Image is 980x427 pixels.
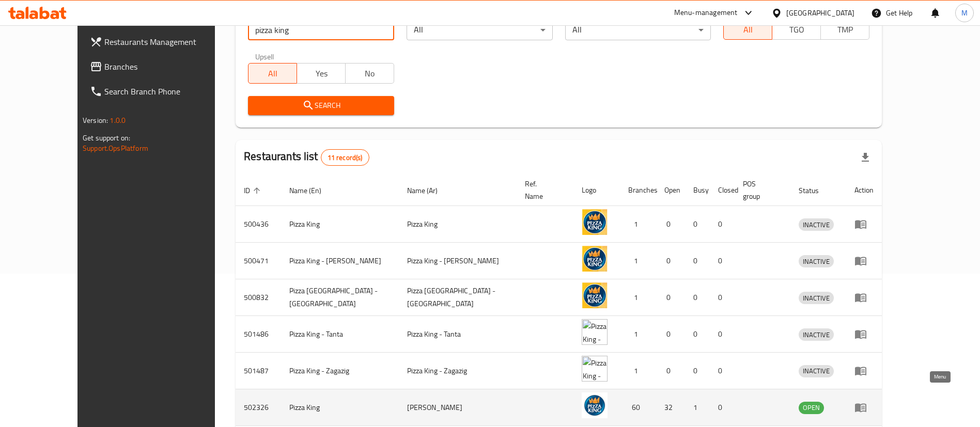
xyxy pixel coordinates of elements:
[710,279,735,316] td: 0
[582,392,608,418] img: Pizza King
[620,389,656,426] td: 60
[399,353,517,389] td: Pizza King - Zagazig
[620,279,656,316] td: 1
[674,7,738,19] div: Menu-management
[685,389,710,426] td: 1
[281,389,399,426] td: Pizza King
[82,29,241,54] a: Restaurants Management
[710,175,735,206] th: Closed
[656,206,685,243] td: 0
[248,63,297,84] button: All
[236,279,281,316] td: 500832
[799,329,834,341] span: INACTIVE
[799,255,834,267] div: INACTIVE
[582,246,608,272] img: Pizza King - Masaken Sheraton
[854,365,874,377] div: Menu
[104,85,233,98] span: Search Branch Phone
[83,131,130,145] span: Get support on:
[620,316,656,353] td: 1
[620,353,656,389] td: 1
[82,54,241,79] a: Branches
[656,279,685,316] td: 0
[710,316,735,353] td: 0
[799,219,834,231] span: INACTIVE
[399,389,517,426] td: [PERSON_NAME]
[825,22,865,37] span: TMP
[656,316,685,353] td: 0
[656,243,685,279] td: 0
[297,63,346,84] button: Yes
[83,141,148,155] a: Support.OpsPlatform
[820,19,869,40] button: TMP
[799,184,832,197] span: Status
[799,365,834,377] span: INACTIVE
[565,20,711,40] div: All
[853,145,878,170] div: Export file
[350,66,390,81] span: No
[685,353,710,389] td: 0
[620,175,656,206] th: Branches
[685,243,710,279] td: 0
[321,149,369,166] div: Total records count
[255,53,274,60] label: Upsell
[573,175,620,206] th: Logo
[236,243,281,279] td: 500471
[685,279,710,316] td: 0
[799,292,834,304] span: INACTIVE
[301,66,341,81] span: Yes
[399,243,517,279] td: Pizza King - [PERSON_NAME]
[620,243,656,279] td: 1
[656,353,685,389] td: 0
[244,149,369,166] h2: Restaurants list
[799,292,834,304] div: INACTIVE
[104,36,233,48] span: Restaurants Management
[281,316,399,353] td: Pizza King - Tanta
[236,389,281,426] td: 502326
[104,60,233,73] span: Branches
[256,99,386,112] span: Search
[710,353,735,389] td: 0
[399,279,517,316] td: Pizza [GEOGRAPHIC_DATA] - [GEOGRAPHIC_DATA]
[723,19,772,40] button: All
[799,365,834,377] div: INACTIVE
[582,282,608,308] img: Pizza King - Damascus Street - Mohandiseen
[685,206,710,243] td: 0
[799,256,834,267] span: INACTIVE
[685,175,710,206] th: Busy
[399,206,517,243] td: Pizza King
[236,353,281,389] td: 501487
[799,402,824,414] span: OPEN
[248,96,394,115] button: Search
[743,178,778,202] span: POS group
[854,291,874,304] div: Menu
[83,114,108,127] span: Version:
[248,20,394,40] input: Search for restaurant name or ID..
[728,22,768,37] span: All
[710,206,735,243] td: 0
[854,218,874,230] div: Menu
[407,20,553,40] div: All
[236,316,281,353] td: 501486
[110,114,126,127] span: 1.0.0
[281,206,399,243] td: Pizza King
[656,389,685,426] td: 32
[525,178,561,202] span: Ref. Name
[710,389,735,426] td: 0
[321,153,369,163] span: 11 record(s)
[289,184,335,197] span: Name (En)
[345,63,394,84] button: No
[582,209,608,235] img: Pizza King
[799,402,824,414] div: OPEN
[620,206,656,243] td: 1
[244,184,263,197] span: ID
[236,206,281,243] td: 500436
[407,184,451,197] span: Name (Ar)
[961,7,968,19] span: M
[854,328,874,340] div: Menu
[656,175,685,206] th: Open
[685,316,710,353] td: 0
[786,7,854,19] div: [GEOGRAPHIC_DATA]
[772,19,821,40] button: TGO
[281,279,399,316] td: Pizza [GEOGRAPHIC_DATA] - [GEOGRAPHIC_DATA]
